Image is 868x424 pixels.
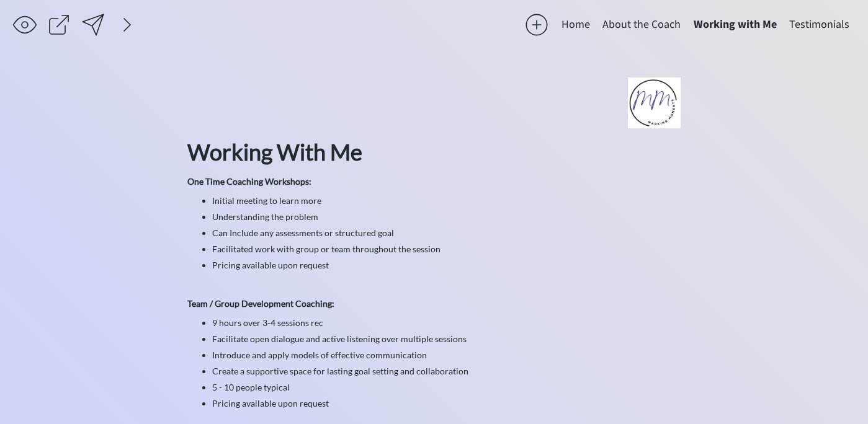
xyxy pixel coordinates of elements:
[187,138,362,166] strong: Working With Me
[212,317,323,328] span: 9 hours over 3-4 sessions rec
[212,366,468,376] span: Create a supportive space for lasting goal setting and collaboration
[212,350,427,360] span: Introduce and apply models of effective communication
[212,211,318,222] span: Understanding the problem
[555,12,596,37] button: Home
[628,77,681,128] img: MM%20Logo_Comp%20FINAL.jpg
[783,12,856,37] button: Testimonials
[596,12,687,37] button: About the Coach
[212,382,290,392] span: 5 - 10 people typical
[212,260,329,270] span: Pricing available upon request
[212,227,394,238] span: Can Include any assessments or structured goal
[212,244,441,254] span: Facilitated work with group or team throughout the session
[187,176,311,187] strong: One Time Coaching Workshops:
[212,398,329,409] span: Pricing available upon request
[687,12,783,37] button: Working with Me
[212,195,321,206] span: Initial meeting to learn more
[212,333,467,344] span: Facilitate open dialogue and active listening over multiple sessions
[187,298,334,309] span: Team / Group Development Coaching:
